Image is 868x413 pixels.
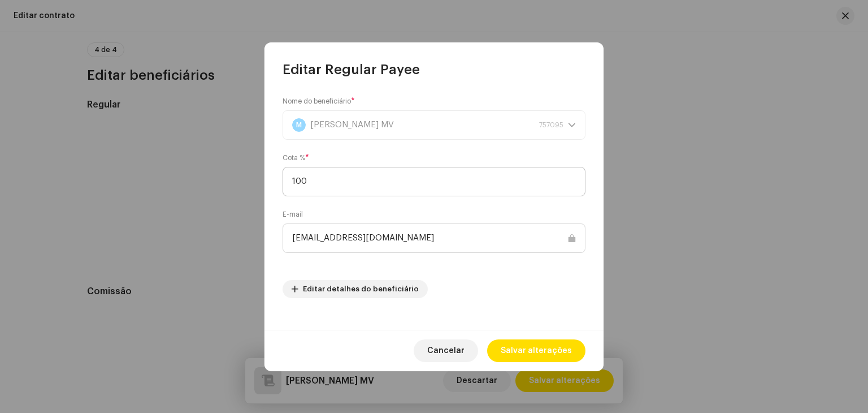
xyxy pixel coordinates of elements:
span: Cancelar [427,339,465,362]
label: Nome do beneficiário [283,97,355,106]
span: Editar detalhes do beneficiário [303,278,419,300]
button: Salvar alterações [487,339,585,362]
span: Editar Regular Payee [283,61,420,79]
label: E-mail [283,210,303,219]
span: Salvar alterações [501,339,572,362]
label: Cota % [283,153,309,162]
input: Insira um valor entre 0.00 e 100.00 [283,167,585,196]
button: Cancelar [414,339,478,362]
button: Editar detalhes do beneficiário [283,280,428,298]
